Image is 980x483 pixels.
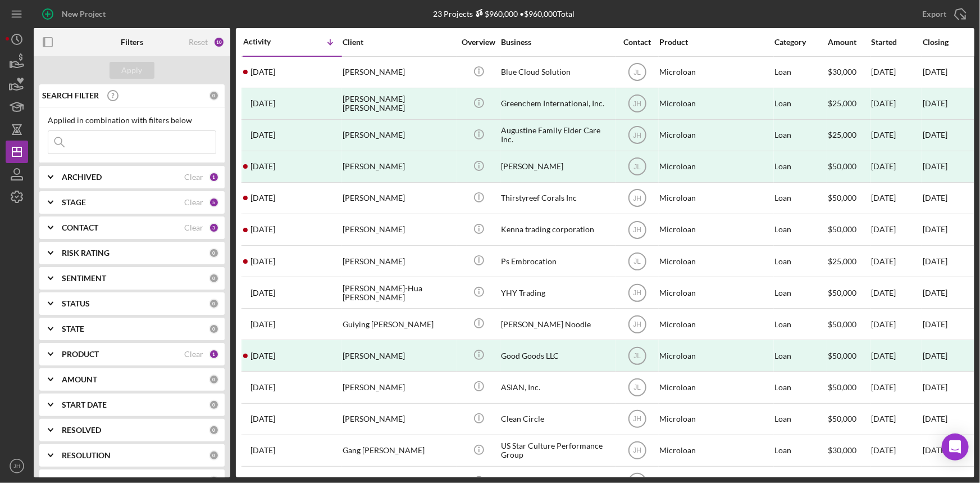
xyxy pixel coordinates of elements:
[871,183,922,213] div: [DATE]
[501,183,613,213] div: Thirstyreef Corals Inc
[343,89,455,119] div: [PERSON_NAME] [PERSON_NAME]
[209,248,219,258] div: 0
[659,436,772,466] div: Microloan
[250,446,275,455] time: 2024-07-12 21:08
[250,383,275,392] time: 2024-11-14 19:22
[659,120,772,150] div: Microloan
[774,183,827,213] div: Loan
[343,372,455,402] div: [PERSON_NAME]
[659,341,772,371] div: Microloan
[871,436,922,466] div: [DATE]
[911,3,974,25] button: Export
[633,69,641,76] text: JL
[62,3,106,25] div: New Project
[62,451,111,460] b: RESOLUTION
[184,198,203,207] div: Clear
[923,130,947,139] div: [DATE]
[62,375,97,384] b: AMOUNT
[122,62,143,79] div: Apply
[774,246,827,276] div: Loan
[923,193,947,202] time: [DATE]
[209,450,219,461] div: 0
[828,193,856,202] span: $50,000
[633,226,641,234] text: JH
[62,274,106,283] b: SENTIMENT
[633,132,641,139] text: JH
[774,278,827,308] div: Loan
[250,351,275,360] time: 2024-11-20 20:30
[659,152,772,182] div: Microloan
[659,57,772,87] div: Microloan
[250,225,275,234] time: 2025-01-16 22:03
[774,38,827,47] div: Category
[828,256,856,266] span: $25,000
[473,9,518,19] div: $960,000
[871,246,922,276] div: [DATE]
[828,341,870,371] div: $50,000
[922,3,946,25] div: Export
[774,372,827,402] div: Loan
[184,173,203,182] div: Clear
[633,258,641,265] text: JL
[659,246,772,276] div: Microloan
[828,414,856,423] span: $50,000
[189,38,208,47] div: Reset
[250,162,275,171] time: 2025-01-17 23:53
[871,309,922,339] div: [DATE]
[343,309,455,339] div: Guiying [PERSON_NAME]
[871,38,922,47] div: Started
[828,445,856,455] span: $30,000
[209,425,219,435] div: 0
[62,350,99,359] b: PRODUCT
[633,447,641,455] text: JH
[828,120,870,150] div: $25,000
[209,223,219,233] div: 3
[828,38,870,47] div: Amount
[871,152,922,182] div: [DATE]
[343,152,455,182] div: [PERSON_NAME]
[501,38,613,47] div: Business
[6,455,28,477] button: JH
[209,374,219,385] div: 0
[62,299,90,308] b: STATUS
[209,349,219,359] div: 1
[871,120,922,150] div: [DATE]
[250,130,275,139] time: 2025-03-06 03:44
[633,289,641,297] text: JH
[209,324,219,334] div: 0
[923,414,947,423] time: [DATE]
[871,89,922,119] div: [DATE]
[250,320,275,329] time: 2024-12-03 20:33
[828,382,856,392] span: $50,000
[34,3,117,25] button: New Project
[774,120,827,150] div: Loan
[871,278,922,308] div: [DATE]
[62,324,84,333] b: STATE
[871,341,922,371] div: [DATE]
[343,404,455,434] div: [PERSON_NAME]
[659,404,772,434] div: Microloan
[828,288,856,297] span: $50,000
[343,57,455,87] div: [PERSON_NAME]
[343,341,455,371] div: [PERSON_NAME]
[659,372,772,402] div: Microloan
[343,183,455,213] div: [PERSON_NAME]
[923,224,947,234] time: [DATE]
[501,89,613,119] div: Greenchem International, Inc.
[871,215,922,245] div: [DATE]
[871,57,922,87] div: [DATE]
[62,400,107,409] b: START DATE
[501,152,613,182] div: [PERSON_NAME]
[774,436,827,466] div: Loan
[633,352,641,360] text: JL
[659,89,772,119] div: Microloan
[923,445,947,455] time: [DATE]
[209,299,219,309] div: 0
[62,223,98,232] b: CONTACT
[184,350,203,359] div: Clear
[458,38,500,47] div: Overview
[633,416,641,423] text: JH
[209,273,219,283] div: 0
[633,384,641,392] text: JL
[828,67,856,76] span: $30,000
